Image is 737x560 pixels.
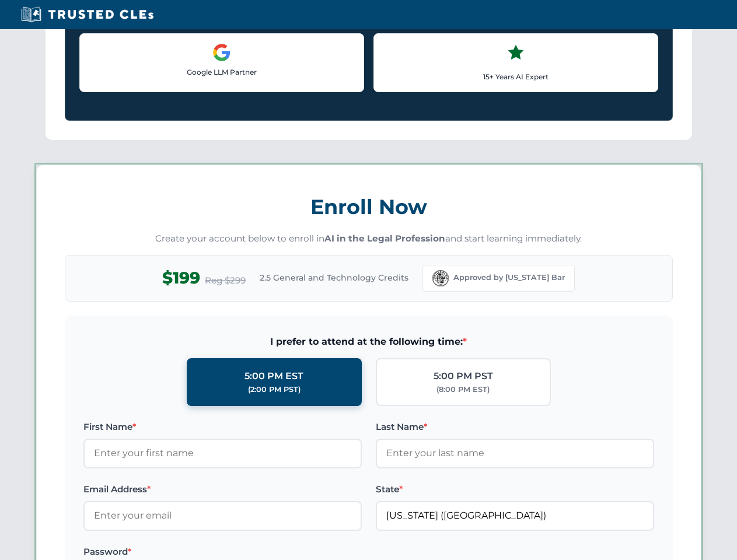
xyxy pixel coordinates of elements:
span: Reg $299 [205,274,246,288]
strong: AI in the Legal Profession [324,233,445,244]
input: Enter your last name [376,439,654,468]
input: Florida (FL) [376,501,654,530]
label: State [376,482,654,496]
p: Create your account below to enroll in and start learning immediately. [65,232,673,246]
span: 2.5 General and Technology Credits [260,271,408,284]
label: Password [83,545,362,559]
img: Google [212,43,231,62]
p: Google LLM Partner [89,66,354,78]
span: $199 [162,265,200,291]
input: Enter your email [83,501,362,530]
div: (8:00 PM EST) [436,384,490,395]
input: Enter your first name [83,439,362,468]
span: Approved by [US_STATE] Bar [453,272,565,283]
img: Florida Bar [432,270,449,286]
img: Trusted CLEs [18,6,157,23]
div: (2:00 PM PST) [248,384,301,395]
h3: Enroll Now [65,188,673,225]
div: 5:00 PM EST [244,369,303,384]
label: Email Address [83,482,362,496]
label: First Name [83,420,362,434]
span: I prefer to attend at the following time: [83,334,654,349]
p: 15+ Years AI Expert [383,71,648,82]
div: 5:00 PM PST [434,369,493,384]
label: Last Name [376,420,654,434]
